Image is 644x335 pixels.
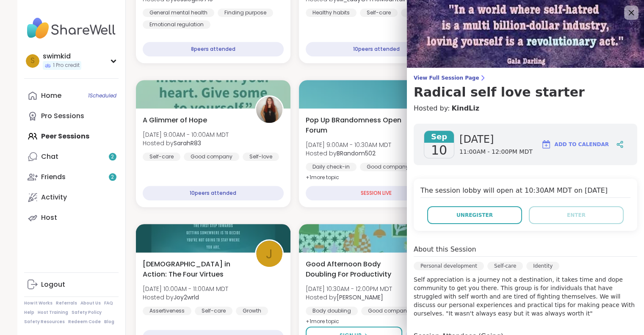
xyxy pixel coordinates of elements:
b: SarahR83 [174,139,201,147]
span: View Full Session Page [414,75,637,81]
a: Referrals [56,300,77,306]
span: [DATE] 9:00AM - 10:00AM MDT [143,130,229,139]
div: Self-care [487,262,523,270]
span: Hosted by [306,149,391,158]
a: Redeem Code [68,319,101,325]
span: Hosted by [143,139,229,147]
span: 11:00AM - 12:00PM MDT [459,148,533,156]
div: Good company [360,163,415,171]
span: Hosted by [143,293,228,302]
a: Host [24,208,119,228]
div: Identity [526,262,559,270]
div: Assertiveness [143,307,191,315]
a: Activity [24,187,119,208]
span: 2 [111,153,114,161]
div: Pro Sessions [41,111,84,121]
div: Healthy habits [306,8,357,17]
a: Pro Sessions [24,106,119,126]
span: 2 [111,174,114,181]
a: KindLiz [451,103,479,114]
div: swimkid [43,52,81,61]
div: Host [41,213,57,222]
span: Good Afternoon Body Doubling For Productivity [306,259,409,280]
h4: About this Session [414,244,476,255]
span: A Glimmer of Hope [143,115,207,125]
span: 10 [431,143,447,158]
div: 10 peers attended [143,186,284,200]
div: Good company [184,152,239,161]
button: Enter [529,206,624,224]
div: 8 peers attended [143,42,284,56]
a: Help [24,310,34,316]
div: Chat [41,152,58,161]
a: Chat2 [24,147,119,167]
a: About Us [80,300,101,306]
span: J [266,244,273,264]
span: Hosted by [306,293,392,302]
img: ShareWell Nav Logo [24,14,119,43]
div: Finding purpose [218,8,273,17]
button: Unregister [427,206,522,224]
img: SarahR83 [256,97,282,123]
div: Growth [236,307,268,315]
div: SESSION LIVE [306,186,447,200]
span: [DATE] 10:30AM - 12:00PM MDT [306,285,392,293]
a: View Full Session PageRadical self love starter [414,75,637,100]
span: Pop Up BRandomness Open Forum [306,115,409,136]
span: [DATE] 10:00AM - 11:00AM MDT [143,285,228,293]
div: Activity [41,193,67,202]
button: Add to Calendar [537,134,613,155]
b: [PERSON_NAME] [337,293,383,302]
span: [DEMOGRAPHIC_DATA] in Action: The Four Virtues [143,259,246,280]
div: General mental health [143,8,214,17]
h4: Hosted by: [414,103,637,114]
div: Self-love [243,152,279,161]
div: Home [41,91,61,100]
div: Body doubling [306,307,358,315]
span: s [30,55,35,66]
h4: The session lobby will open at 10:30AM MDT on [DATE] [420,185,630,198]
a: Safety Resources [24,319,65,325]
span: Enter [567,211,586,219]
div: 10 peers attended [306,42,447,56]
div: Friends [41,172,66,182]
span: Sep [424,131,454,143]
span: 1 Scheduled [88,92,116,99]
a: Blog [104,319,114,325]
div: Good company [361,307,417,315]
a: Logout [24,274,119,295]
a: Safety Policy [72,310,102,316]
div: Self-care [143,152,180,161]
span: [DATE] [459,133,533,146]
span: 1 Pro credit [53,62,80,69]
a: Friends2 [24,167,119,187]
b: BRandom502 [337,149,376,158]
h3: Radical self love starter [414,85,637,100]
img: ShareWell Logomark [541,139,551,150]
span: Add to Calendar [555,141,609,148]
div: Logout [41,280,65,289]
span: Unregister [456,211,493,219]
div: Daily check-in [306,163,357,171]
b: Joy2wrld [174,293,199,302]
div: Self-care [360,8,398,17]
a: Home1Scheduled [24,86,119,106]
p: Self appreciation is a journey not a destination, it takes time and dope community to get you the... [414,275,637,318]
div: Anxiety [401,8,433,17]
a: Host Training [38,310,68,316]
span: [DATE] 9:00AM - 10:30AM MDT [306,141,391,149]
a: How It Works [24,300,53,306]
div: Emotional regulation [143,20,210,29]
div: Personal development [414,262,484,270]
a: FAQ [104,300,113,306]
div: Self-care [195,307,232,315]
